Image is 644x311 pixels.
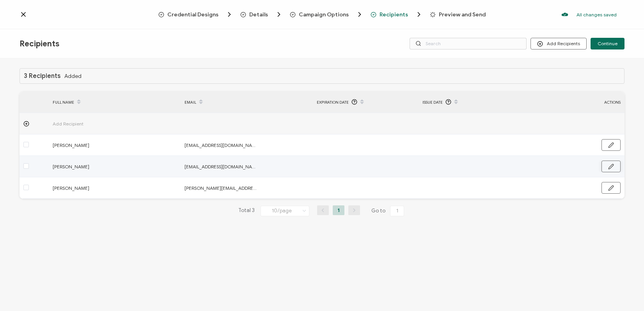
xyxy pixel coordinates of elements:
[510,223,644,311] iframe: Chat Widget
[550,98,624,107] div: ACTIONS
[430,12,486,18] span: Preview and Send
[598,41,617,46] span: Continue
[53,184,127,193] span: [PERSON_NAME]
[238,205,255,216] span: Total 3
[410,38,527,49] input: Search
[261,206,309,216] input: Select
[158,11,233,18] span: Credential Designs
[371,11,423,18] span: Recipients
[249,12,268,18] span: Details
[185,141,259,150] span: [EMAIL_ADDRESS][DOMAIN_NAME]
[53,162,127,171] span: [PERSON_NAME]
[333,205,344,215] li: 1
[24,72,60,80] h1: 3 Recipients
[53,119,127,128] span: Add Recipient
[53,141,127,150] span: [PERSON_NAME]
[380,12,408,18] span: Recipients
[181,95,313,109] div: EMAIL
[49,95,181,109] div: FULL NAME
[290,11,364,18] span: Campaign Options
[240,11,283,18] span: Details
[20,39,59,49] span: Recipients
[64,73,82,79] span: Added
[185,162,259,171] span: [EMAIL_ADDRESS][DOMAIN_NAME]
[167,12,218,18] span: Credential Designs
[530,38,587,49] button: Add Recipients
[577,12,617,18] p: All changes saved
[439,12,486,18] span: Preview and Send
[591,38,624,49] button: Continue
[185,184,259,193] span: [PERSON_NAME][EMAIL_ADDRESS][DOMAIN_NAME]
[371,205,406,216] span: Go to
[317,98,349,107] span: Expiration Date
[422,98,443,107] span: Issue Date
[158,11,486,18] div: Breadcrumb
[299,12,349,18] span: Campaign Options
